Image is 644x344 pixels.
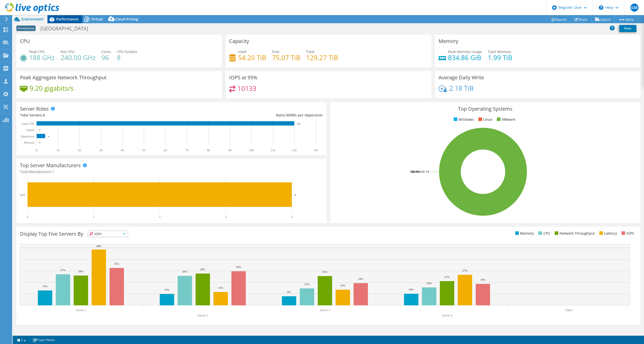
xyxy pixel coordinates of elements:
[88,231,128,237] span: IOPS
[547,15,571,23] a: Reports
[272,55,300,60] h4: 75.07 TiB
[20,169,323,175] h4: Total Manufacturers:
[537,231,550,236] li: CPU
[448,55,482,60] h4: 834.86 GiB
[38,26,96,31] h1: [GEOGRAPHIC_DATA]
[20,112,171,118] div: Total Servers:
[96,244,101,248] text: 48%
[42,285,47,288] text: 13%
[496,117,515,122] li: VMware
[599,5,603,10] svg: \n
[21,17,44,21] span: Environment
[21,122,34,126] text: Guest VM
[26,128,35,132] text: Virtual
[182,270,187,273] text: 26%
[306,55,338,60] h4: 129.27 TiB
[20,163,81,168] h3: Top Server Manufacturers
[200,268,205,271] text: 28%
[117,55,137,60] h4: 8
[439,75,484,80] h3: Average Daily Write
[24,141,34,144] text: Physical
[164,149,167,152] text: 60
[462,269,467,272] text: 27%
[591,15,614,23] a: Export
[313,149,318,152] text: 130
[249,149,254,152] text: 100
[286,113,290,117] span: 30
[452,117,474,122] li: Windows
[101,49,111,54] span: Cores
[78,270,83,273] text: 26%
[225,215,226,219] text: 3
[410,170,419,174] tspan: 100.0%
[514,231,534,236] li: Memory
[57,149,60,152] text: 10
[340,284,345,287] text: 14%
[78,149,81,152] text: 20
[229,38,249,44] h3: Capacity
[238,49,247,54] span: Used
[207,149,210,152] text: 80
[14,337,29,343] a: 2
[272,49,279,54] span: Free
[159,215,160,219] text: 2
[21,135,34,138] text: Hypervisor
[449,85,474,91] h4: 2.18 TiB
[117,49,137,54] span: CPU Sockets
[488,55,512,60] h4: 1.99 TiB
[553,231,595,236] li: Network Throughput
[448,49,482,54] span: Peak Memory Usage
[488,49,511,54] span: Total Memory
[20,193,25,197] text: Dell
[619,25,636,32] a: Print
[93,215,94,219] text: 1
[294,193,296,196] text: 4
[43,113,45,117] span: 4
[228,149,231,152] text: 90
[480,278,485,281] text: 19%
[218,286,223,289] text: 12%
[291,215,292,219] text: 4
[271,149,275,152] text: 110
[287,290,291,293] text: 8%
[358,277,363,280] text: 19%
[334,106,637,112] h3: Top Operating Systems
[620,231,634,236] li: IOPS
[292,149,297,152] text: 120
[101,55,111,60] h4: 96
[304,283,309,286] text: 15%
[444,275,449,278] text: 21%
[39,141,40,144] text: 0
[20,106,49,112] h3: Server Roles
[29,49,45,54] span: Peak CPU
[76,308,86,312] text: Server 1
[229,75,257,80] h3: IOPS at 95%
[39,129,40,131] text: 0
[477,117,492,122] li: Linux
[30,85,73,91] h4: 9.20 gigabits/s
[121,149,124,152] text: 40
[52,169,54,174] span: 1
[236,265,241,268] text: 30%
[322,270,327,273] text: 25%
[20,38,30,44] h3: CPU
[320,308,330,312] text: Server 2
[60,268,65,272] text: 27%
[99,149,102,152] text: 30
[171,112,323,118] div: Ratio: VMs per Hypervisor
[198,314,208,317] text: Server 3
[61,49,74,54] span: Net CPU
[426,282,432,285] text: 16%
[571,15,591,23] a: Share
[297,122,300,125] text: 120
[36,149,37,152] text: 0
[91,17,103,21] span: Virtual
[61,55,96,60] h4: 240.00 GHz
[409,288,414,291] text: 10%
[598,231,617,236] li: Latency
[142,149,145,152] text: 50
[29,55,55,60] h4: 188 GHz
[114,262,119,265] text: 32%
[306,49,314,54] span: Total
[238,55,266,60] h4: 54.20 TiB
